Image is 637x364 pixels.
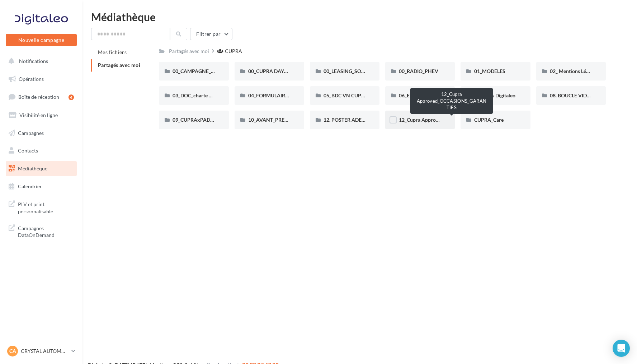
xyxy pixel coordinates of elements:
span: 05_BDC VN CUPRA [324,92,368,98]
span: Partagés avec moi [98,62,140,68]
span: Boîte de réception [18,94,59,100]
span: 12_Cupra Approved_OCCASIONS_GARANTIES [399,117,505,123]
span: PLV et print personnalisable [18,199,74,215]
span: Campagnes DataOnDemand [18,223,74,239]
a: Opérations [4,72,78,87]
span: Opérations [19,76,44,82]
span: Notifications [19,58,48,64]
span: 03_DOC_charte graphique et GUIDELINES [173,92,266,98]
button: Notifications [4,54,75,69]
a: Médiathèque [4,161,78,176]
span: Visibilité en ligne [19,112,58,118]
a: Visibilité en ligne [4,108,78,123]
span: Calendrier [18,183,42,189]
div: Médiathèque [91,11,628,22]
span: 00_CUPRA DAYS (JPO) [248,68,300,74]
span: Mes fichiers [98,49,127,55]
span: 06_EMAIL_TEMPLATE HTML CUPRA [399,92,482,98]
a: Contacts [4,143,78,158]
span: 00_CAMPAGNE_SEPTEMBRE [173,68,240,74]
a: Campagnes DataOnDemand [4,220,78,242]
div: CUPRA [225,48,242,55]
a: Campagnes [4,126,78,141]
button: Nouvelle campagne [6,34,77,46]
span: 04_FORMULAIRE DES DEMANDES CRÉATIVES [248,92,355,98]
span: 09_CUPRAxPADEL [173,117,216,123]
div: 4 [69,94,74,100]
button: Filtrer par [190,28,232,40]
p: CRYSTAL AUTOMOBILES [21,348,69,355]
a: PLV et print personnalisable [4,196,78,218]
a: Boîte de réception4 [4,89,78,105]
span: CA [9,348,16,355]
span: 07_Tutos Digitaleo [474,92,515,98]
span: Campagnes [18,130,44,136]
div: Open Intercom Messenger [613,340,630,357]
div: 12_Cupra Approved_OCCASIONS_GARANTIES [410,88,493,114]
span: 01_MODELES [474,68,505,74]
span: 12. POSTER ADEME [324,117,369,123]
span: CUPRA_Care [474,117,504,123]
div: Partagés avec moi [169,48,209,55]
span: Contacts [18,147,38,154]
span: 00_RADIO_PHEV [399,68,438,74]
a: CA CRYSTAL AUTOMOBILES [6,344,77,358]
a: Calendrier [4,179,78,194]
span: Médiathèque [18,165,47,171]
span: 02_ Mentions Légales [550,68,597,74]
span: 00_LEASING_SOCIAL_ÉLECTRIQUE [324,68,404,74]
span: 10_AVANT_PREMIÈRES_CUPRA (VENTES PRIVEES) [248,117,365,123]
